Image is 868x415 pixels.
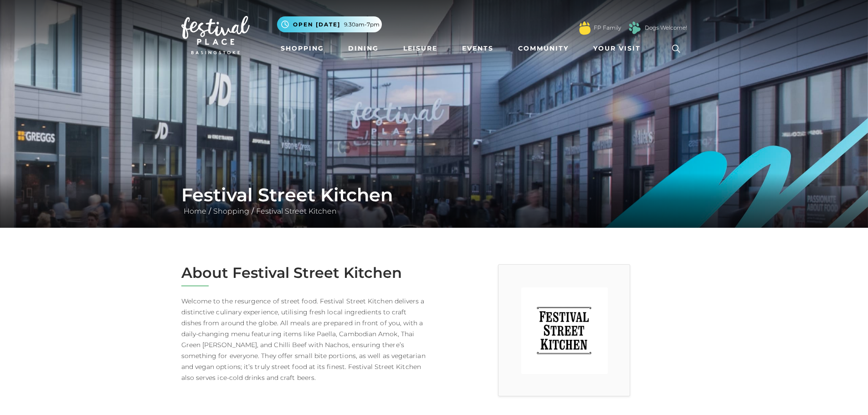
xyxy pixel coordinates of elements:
a: Shopping [277,40,328,57]
span: Open [DATE] [293,20,340,29]
div: / / [175,184,694,217]
h1: Festival Street Kitchen [181,184,687,206]
a: Shopping [211,207,252,215]
a: FP Family [594,24,621,32]
a: Home [181,207,209,215]
a: Events [458,40,497,57]
span: Your Visit [593,44,641,53]
h2: About Festival Street Kitchen [181,264,427,282]
a: Dining [344,40,382,57]
a: Leisure [400,40,441,57]
a: Dogs Welcome! [645,24,687,32]
a: Community [514,40,572,57]
button: Open [DATE] 9.30am-7pm [277,16,382,32]
p: Welcome to the resurgence of street food. Festival Street Kitchen delivers a distinctive culinary... [181,296,427,383]
a: Festival Street Kitchen [254,207,339,215]
a: Your Visit [590,40,649,57]
span: 9.30am-7pm [344,20,380,29]
img: Festival Place Logo [181,16,250,54]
